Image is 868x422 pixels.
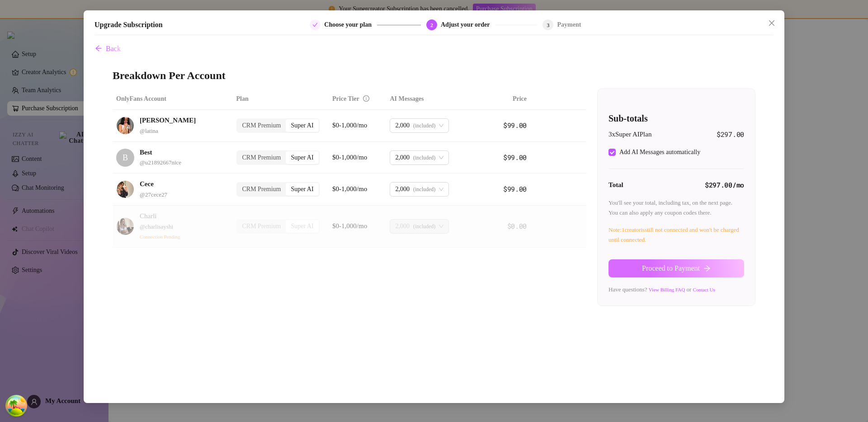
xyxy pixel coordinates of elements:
div: Add AI Messages automatically [619,147,700,157]
button: Close [764,16,779,30]
span: $99.00 [503,121,527,130]
h3: Breakdown Per Account [113,69,755,83]
a: Contact Us [693,287,715,292]
span: info-circle [363,95,369,102]
span: 2,000 [395,119,410,132]
span: 3 x Super AI Plan [609,129,651,140]
div: Super AI [286,220,318,233]
span: Close [764,19,779,27]
span: (included) [413,119,435,132]
span: $0-1,000/mo [332,185,367,192]
strong: [PERSON_NAME] [140,117,196,124]
span: @ 27cece27 [140,191,167,198]
span: Charli [140,212,157,220]
img: avatar.jpg [117,181,134,198]
span: @ charlisayshi [140,223,173,230]
span: $0-1,000/mo [332,122,367,129]
th: Plan [233,89,329,110]
span: (included) [413,183,435,196]
button: Proceed to Paymentarrow-right [609,259,744,277]
a: View Billing FAQ [649,287,685,292]
span: @ latina [140,127,158,134]
span: close [768,19,775,27]
div: Adjust your order [441,19,495,30]
span: (included) [413,151,435,164]
span: 2 [430,22,433,28]
th: OnlyFans Account [113,89,233,110]
strong: $297.00 /mo [705,180,744,189]
span: $99.00 [503,184,527,193]
div: Payment [557,19,581,30]
span: @ u21892667nice [140,159,181,166]
img: avatar.jpg [117,117,134,134]
span: (included) [413,220,435,233]
span: Have questions? or [609,286,715,293]
h4: Sub-totals [609,112,744,125]
span: Proceed to Payment [642,264,700,272]
span: $0-1,000/mo [332,154,367,161]
div: Super AI [286,183,318,196]
div: segmented control [236,118,320,133]
span: $0-1,000/mo [332,222,367,230]
span: B [123,151,128,164]
div: CRM Premium [237,119,286,132]
th: AI Messages [386,89,482,110]
div: Super AI [286,119,318,132]
span: $99.00 [503,153,527,162]
span: Note: 1 creator is still not connected and won't be charged until connected. [609,226,739,243]
img: avatar.jpg [117,218,134,235]
span: $297.00 [717,129,744,140]
span: arrow-right [703,265,711,272]
div: segmented control [236,219,320,234]
h5: Upgrade Subscription [94,19,163,30]
div: Super AI [286,151,318,164]
div: CRM Premium [237,183,286,196]
strong: Total [609,181,623,188]
strong: Cece [140,180,154,188]
div: Choose your plan [324,19,377,30]
button: Back [94,40,121,58]
strong: Best [140,149,152,156]
span: You'll see your total, including tax, on the next page. You can also apply any coupon codes there. [609,199,732,216]
div: segmented control [236,150,320,165]
span: $0.00 [507,221,527,230]
span: 2,000 [395,183,410,196]
th: Price [482,89,530,110]
div: CRM Premium [237,151,286,164]
div: segmented control [236,182,320,197]
button: Open Tanstack query devtools [7,397,25,415]
span: Connection Pending [140,234,180,239]
span: 2,000 [395,220,410,233]
span: Price Tier [332,95,359,102]
span: arrow-left [95,45,102,52]
span: 3 [547,22,549,28]
span: Back [106,45,121,53]
span: check [312,22,318,28]
div: CRM Premium [237,220,286,233]
span: 2,000 [395,151,410,164]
